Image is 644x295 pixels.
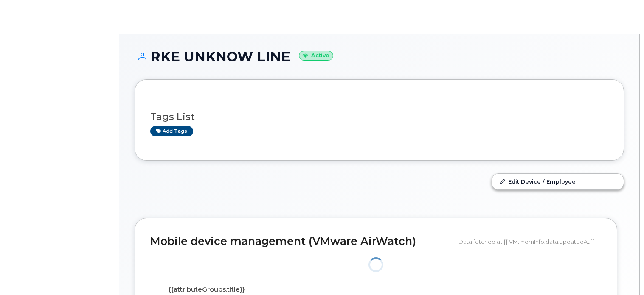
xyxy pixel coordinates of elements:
[458,234,602,250] div: Data fetched at {{ VM.mdmInfo.data.updatedAt }}
[150,236,452,248] h2: Mobile device management (VMware AirWatch)
[150,126,193,136] a: Add tags
[157,286,257,293] h4: {{attributeGroups.title}}
[299,51,333,61] small: Active
[492,174,624,189] a: Edit Device / Employee
[135,49,624,64] h1: RKE UNKNOW LINE
[150,111,608,122] h3: Tags List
